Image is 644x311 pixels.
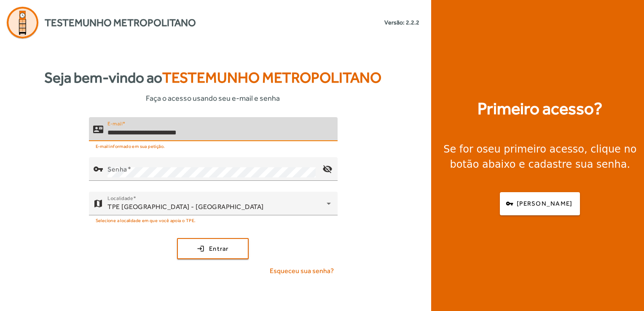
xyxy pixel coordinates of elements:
span: TPE [GEOGRAPHIC_DATA] - [GEOGRAPHIC_DATA] [107,203,264,211]
div: Se for o , clique no botão abaixo e cadastre sua senha. [441,142,639,172]
span: Testemunho Metropolitano [162,69,381,86]
small: Versão: 2.2.2 [384,18,419,27]
button: [PERSON_NAME] [500,192,580,215]
mat-icon: vpn_key [93,164,103,174]
mat-hint: Selecione a localidade em que você apoia o TPE. [96,215,196,225]
mat-icon: map [93,198,103,209]
mat-label: E-mail [107,121,122,126]
mat-label: Localidade [107,195,133,201]
button: Entrar [177,238,249,259]
span: Esqueceu sua senha? [270,266,334,276]
strong: Primeiro acesso? [478,96,602,121]
mat-icon: visibility_off [317,159,337,179]
img: Logo Agenda [7,7,38,38]
span: [PERSON_NAME] [517,199,572,209]
span: Entrar [209,244,229,254]
span: Testemunho Metropolitano [45,15,196,30]
mat-label: Senha [107,165,127,173]
mat-hint: E-mail informado em sua petição. [96,141,165,150]
span: Faça o acesso usando seu e-mail e senha [146,92,280,104]
strong: seu primeiro acesso [483,143,584,155]
mat-icon: contact_mail [93,124,103,134]
strong: Seja bem-vindo ao [44,67,381,89]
